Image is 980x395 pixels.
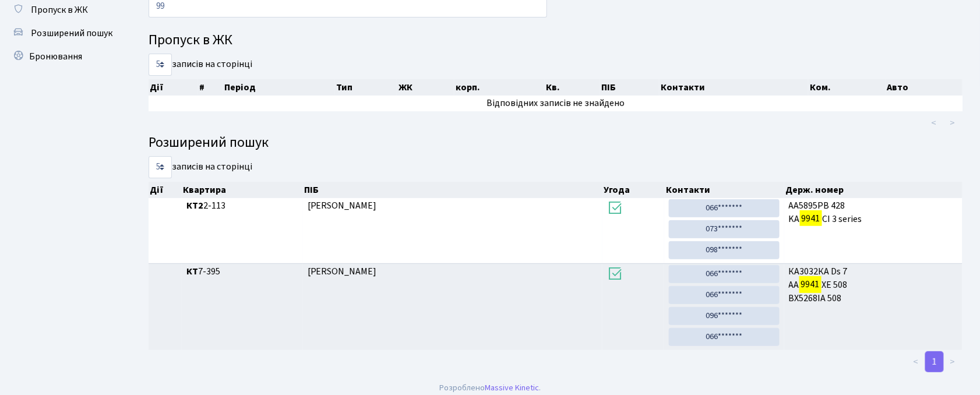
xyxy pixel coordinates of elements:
[6,22,122,45] a: Розширений пошук
[186,199,298,213] span: 2-113
[454,79,545,96] th: корп.
[600,79,660,96] th: ПІБ
[149,54,252,76] label: записів на сторінці
[149,156,172,178] select: записів на сторінці
[784,182,963,198] th: Держ. номер
[397,79,454,96] th: ЖК
[665,182,784,198] th: Контакти
[149,182,182,198] th: Дії
[223,79,334,96] th: Період
[545,79,600,96] th: Кв.
[485,382,539,394] a: Massive Kinetic
[149,54,172,76] select: записів на сторінці
[809,79,886,96] th: Ком.
[439,382,541,394] div: Розроблено .
[149,96,963,111] td: Відповідних записів не знайдено
[789,199,958,226] span: AA5895PB 428 KA CI 3 series
[149,32,963,49] h4: Пропуск в ЖК
[186,199,203,212] b: КТ2
[603,182,665,198] th: Угода
[182,182,303,198] th: Квартира
[31,3,88,16] span: Пропуск в ЖК
[308,265,377,278] span: [PERSON_NAME]
[149,135,963,151] h4: Розширений пошук
[303,182,603,198] th: ПІБ
[6,45,122,68] a: Бронювання
[31,27,112,40] span: Розширений пошук
[29,50,82,63] span: Бронювання
[799,276,822,292] mark: 9941
[886,79,963,96] th: Авто
[800,210,822,227] mark: 9941
[198,79,224,96] th: #
[149,79,198,96] th: Дії
[186,265,298,278] span: 7-395
[186,265,198,278] b: КТ
[308,199,377,212] span: [PERSON_NAME]
[925,351,944,372] a: 1
[660,79,809,96] th: Контакти
[789,265,958,305] span: КА3032КА Ds 7 АА ХЕ 508 ВХ5268ІА 508
[335,79,397,96] th: Тип
[149,156,252,178] label: записів на сторінці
